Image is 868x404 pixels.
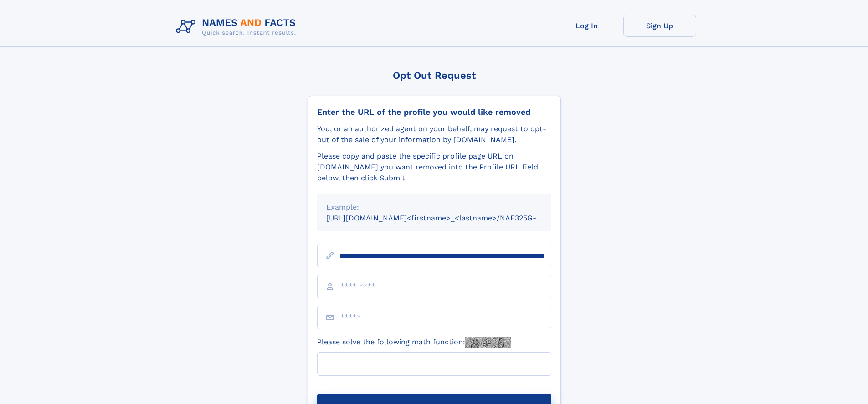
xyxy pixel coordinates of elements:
[317,107,551,117] div: Enter the URL of the profile you would like removed
[326,214,569,222] small: [URL][DOMAIN_NAME]<firstname>_<lastname>/NAF325G-xxxxxxxx
[317,337,511,348] label: Please solve the following math function:
[550,15,623,37] a: Log In
[317,123,551,145] div: You, or an authorized agent on your behalf, may request to opt-out of the sale of your informatio...
[172,15,303,39] img: Logo Names and Facts
[326,202,542,213] div: Example:
[317,151,551,184] div: Please copy and paste the specific profile page URL on [DOMAIN_NAME] you want removed into the Pr...
[308,70,561,81] div: Opt Out Request
[623,15,696,37] a: Sign Up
